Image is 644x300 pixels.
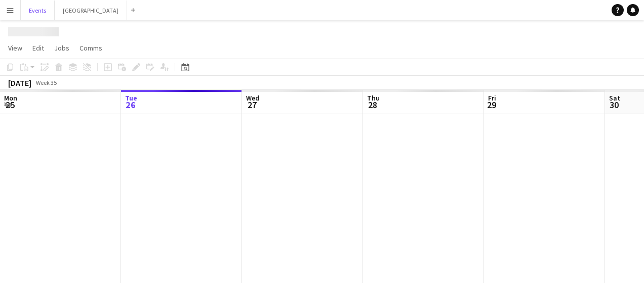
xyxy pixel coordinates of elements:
[8,78,31,88] div: [DATE]
[3,99,17,111] span: 25
[75,41,106,55] a: Comms
[125,93,137,103] span: Tue
[33,79,59,86] span: Week 35
[366,99,380,111] span: 28
[608,99,620,111] span: 30
[488,93,496,103] span: Fri
[246,93,259,103] span: Wed
[21,1,55,20] button: Events
[28,41,48,55] a: Edit
[54,43,69,53] span: Jobs
[4,93,17,103] span: Mon
[32,43,44,53] span: Edit
[79,43,102,53] span: Comms
[50,41,73,55] a: Jobs
[8,43,22,53] span: View
[609,93,620,103] span: Sat
[124,99,137,111] span: 26
[367,93,380,103] span: Thu
[55,1,127,20] button: [GEOGRAPHIC_DATA]
[245,99,259,111] span: 27
[487,99,496,111] span: 29
[4,41,26,55] a: View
